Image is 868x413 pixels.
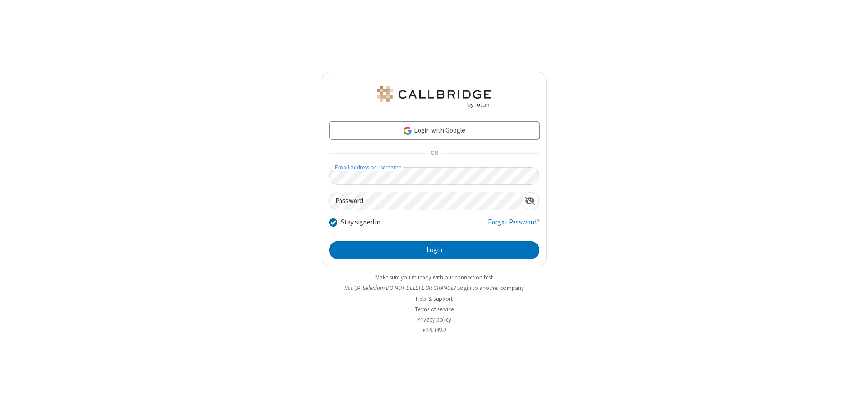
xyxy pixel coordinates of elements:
a: Help & support [416,295,453,303]
input: Email address or username [329,167,539,185]
input: Password [330,192,521,210]
a: Make sure you're ready with our connection test [375,274,493,281]
img: QA Selenium DO NOT DELETE OR CHANGE [375,86,493,108]
li: Not QA Selenium DO NOT DELETE OR CHANGE? [322,284,547,292]
img: google-icon.png [403,126,413,136]
li: v2.6.349.0 [322,326,547,334]
a: Privacy policy [417,316,451,323]
button: Login [329,241,539,259]
a: Login with Google [329,121,539,139]
span: OR [427,147,441,160]
a: Terms of service [415,305,454,313]
a: Forgot Password? [488,217,539,234]
button: Login to another company [457,284,524,292]
label: Stay signed in [341,217,380,228]
div: Show password [521,192,539,209]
